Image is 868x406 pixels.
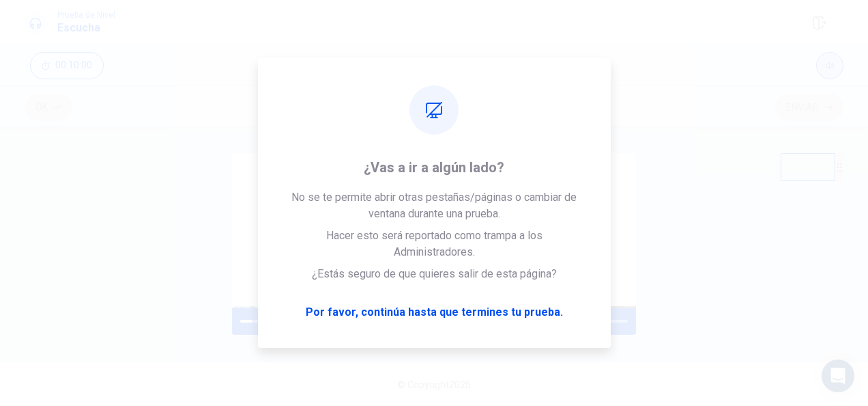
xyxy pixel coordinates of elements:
div: Open Intercom Messenger [822,360,854,392]
img: passage image [232,306,636,308]
span: © Copyright 2025 [397,379,471,390]
span: Prueba de Nivel [57,10,115,20]
h1: Escucha [57,20,115,36]
h2: Escucha este fragmento sobre la Reunión del departamento de Recursos Humanos sobre formación y re... [265,186,603,273]
button: 00:10:00 [30,52,104,79]
span: 00:10:00 [55,60,92,71]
